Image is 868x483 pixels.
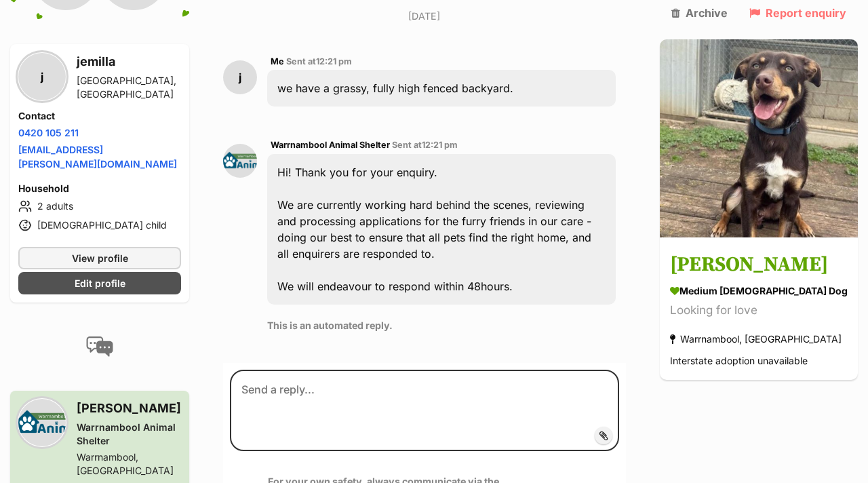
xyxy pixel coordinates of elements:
a: [PERSON_NAME] medium [DEMOGRAPHIC_DATA] Dog Looking for love Warrnambool, [GEOGRAPHIC_DATA] Inter... [660,240,858,381]
h4: Contact [18,109,181,123]
span: Sent at [286,56,352,66]
div: we have a grassy, fully high fenced backyard. [267,70,616,107]
a: 0420 105 211 [18,127,79,138]
a: Report enquiry [749,7,846,19]
a: [EMAIL_ADDRESS][PERSON_NAME][DOMAIN_NAME] [18,144,177,170]
h3: [PERSON_NAME] [670,250,848,281]
span: 12:21 pm [422,140,458,150]
a: Archive [671,7,728,19]
div: Looking for love [670,302,848,320]
div: j [223,60,257,94]
li: [DEMOGRAPHIC_DATA] child [18,217,181,233]
div: Warrnambool, [GEOGRAPHIC_DATA] [670,330,842,349]
a: Edit profile [18,272,181,294]
div: [GEOGRAPHIC_DATA], [GEOGRAPHIC_DATA] [77,74,181,101]
div: medium [DEMOGRAPHIC_DATA] Dog [670,284,848,298]
a: View profile [18,247,181,269]
p: [DATE] [223,9,626,23]
img: conversation-icon-4a6f8262b818ee0b60e3300018af0b2d0b884aa5de6e9bcb8d3d4eeb1a70a7c4.svg [86,336,113,357]
p: This is an automated reply. [267,318,616,332]
div: Warrnambool Animal Shelter [77,421,181,448]
span: Edit profile [75,276,125,290]
div: Hi! Thank you for your enquiry. We are currently working hard behind the scenes, reviewing and pr... [267,154,616,305]
span: Warrnambool Animal Shelter [271,140,390,150]
img: Warrnambool Animal Shelter profile pic [18,399,66,446]
h3: [PERSON_NAME] [77,399,181,418]
span: View profile [72,251,128,265]
span: Sent at [392,140,458,150]
div: j [18,53,66,100]
img: Tim [660,39,858,237]
img: Warrnambool Animal Shelter profile pic [223,144,257,178]
span: 12:21 pm [316,56,352,66]
li: 2 adults [18,198,181,214]
span: Interstate adoption unavailable [670,355,808,367]
span: Me [271,56,284,66]
div: Warrnambool, [GEOGRAPHIC_DATA] [77,450,181,478]
h3: jemilla [77,52,181,71]
h4: Household [18,182,181,195]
